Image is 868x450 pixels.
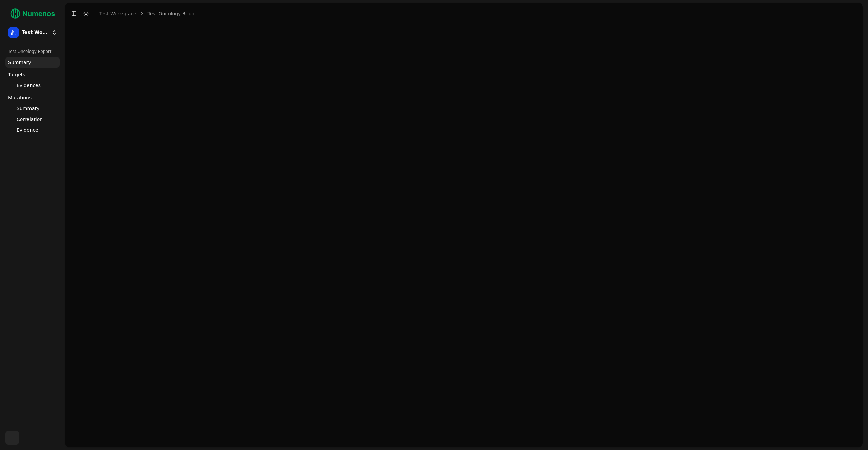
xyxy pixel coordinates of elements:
[14,104,52,113] a: Summary
[5,46,60,57] div: Test Oncology Report
[99,10,136,17] a: Test Workspace
[8,94,32,101] span: Mutations
[5,92,60,103] a: Mutations
[17,82,41,89] span: Evidences
[17,116,43,123] span: Correlation
[14,81,52,90] a: Evidences
[17,105,40,112] span: Summary
[17,127,38,134] span: Evidence
[22,29,49,36] span: Test Workspace
[8,59,31,66] span: Summary
[14,125,52,135] a: Evidence
[5,57,60,68] a: Summary
[148,10,198,17] a: Test Oncology Report
[5,5,60,22] img: Numenos
[8,71,25,78] span: Targets
[5,69,60,80] a: Targets
[99,10,198,17] nav: breadcrumb
[5,24,60,41] button: Test Workspace
[14,115,52,124] a: Correlation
